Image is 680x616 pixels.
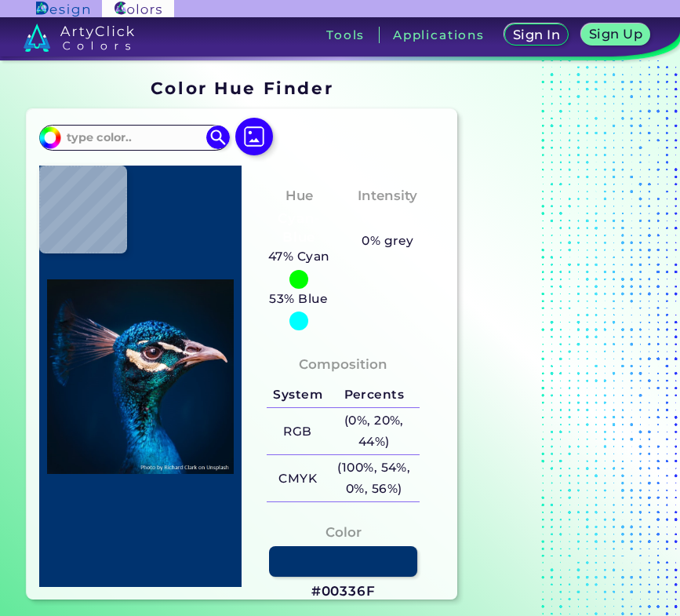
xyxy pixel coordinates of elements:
[358,184,417,207] h4: Intensity
[299,353,387,376] h4: Composition
[267,418,328,444] h5: RGB
[507,25,565,45] a: Sign In
[329,455,420,501] h5: (100%, 54%, 0%, 56%)
[311,582,376,601] h3: #00336F
[329,382,420,408] h5: Percents
[584,25,646,45] a: Sign Up
[24,24,134,52] img: logo_artyclick_colors_white.svg
[235,118,273,155] img: icon picture
[262,246,336,267] h5: 47% Cyan
[61,127,207,148] input: type color..
[326,29,365,41] h3: Tools
[36,2,89,16] img: ArtyClick Design logo
[263,289,334,309] h5: 53% Blue
[354,210,422,228] h3: Vibrant
[591,28,640,40] h5: Sign Up
[362,231,413,251] h5: 0% grey
[206,126,230,149] img: icon search
[285,184,313,207] h4: Hue
[267,465,328,491] h5: CMYK
[393,29,485,41] h3: Applications
[264,210,335,246] h3: Cyan-Blue
[325,521,362,544] h4: Color
[267,382,328,408] h5: System
[515,29,558,41] h5: Sign In
[329,408,420,454] h5: (0%, 20%, 44%)
[464,72,660,606] iframe: Advertisement
[47,173,234,579] img: img_pavlin.jpg
[151,76,333,100] h1: Color Hue Finder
